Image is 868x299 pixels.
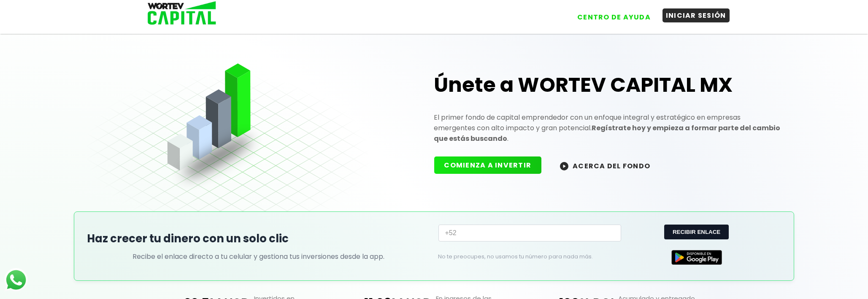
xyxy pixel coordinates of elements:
button: CENTRO DE AYUDA [574,10,654,24]
button: COMIENZA A INVERTIR [434,156,542,174]
a: CENTRO DE AYUDA [565,4,654,24]
img: Google Play [671,250,722,265]
img: logos_whatsapp-icon.242b2217.svg [4,268,28,292]
button: ACERCA DEL FONDO [550,156,660,175]
p: No te preocupes, no usamos tu número para nada más. [438,253,608,261]
p: El primer fondo de capital emprendedor con un enfoque integral y estratégico en empresas emergent... [434,112,781,144]
button: INICIAR SESIÓN [662,8,730,22]
h2: Haz crecer tu dinero con un solo clic [87,230,430,247]
h1: Únete a WORTEV CAPITAL MX [434,71,781,99]
a: COMIENZA A INVERTIR [434,160,550,170]
strong: Regístrate hoy y empieza a formar parte del cambio que estás buscando [434,123,781,143]
a: INICIAR SESIÓN [654,4,730,24]
button: RECIBIR ENLACE [664,225,729,239]
img: wortev-capital-acerca-del-fondo [560,162,568,170]
p: Recibe el enlace directo a tu celular y gestiona tus inversiones desde la app. [132,251,384,262]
